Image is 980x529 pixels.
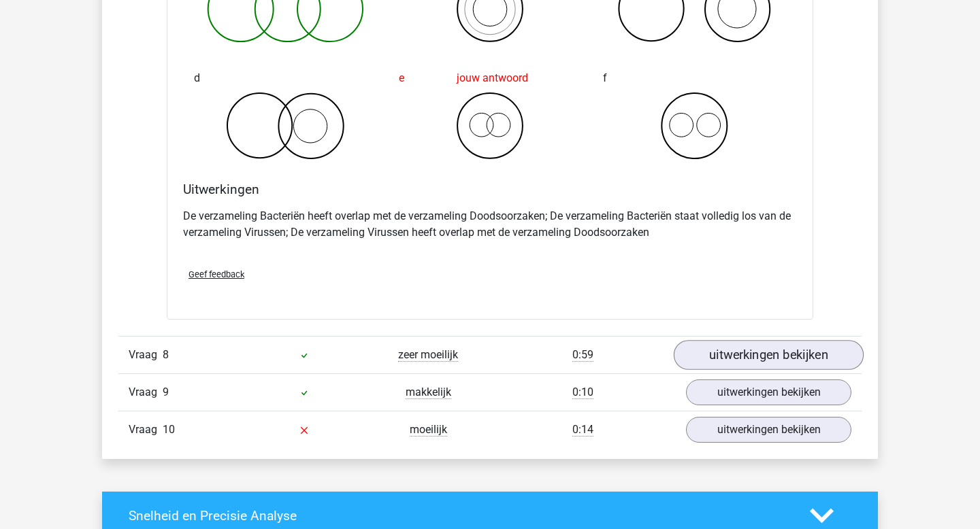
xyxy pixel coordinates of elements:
[183,182,797,197] h4: Uitwerkingen
[686,417,851,443] a: uitwerkingen bekijken
[572,386,593,399] span: 0:10
[674,340,864,370] a: uitwerkingen bekijken
[572,348,593,362] span: 0:59
[163,423,175,436] span: 10
[189,269,244,279] span: Geef feedback
[129,422,163,438] span: Vraag
[129,508,789,524] h4: Snelheid en Precisie Analyse
[686,379,851,405] a: uitwerkingen bekijken
[572,423,593,437] span: 0:14
[406,386,451,399] span: makkelijk
[194,65,200,92] span: d
[129,384,163,400] span: Vraag
[399,65,582,92] div: jouw antwoord
[398,348,458,362] span: zeer moeilijk
[163,386,169,398] span: 9
[129,347,163,363] span: Vraag
[163,348,169,361] span: 8
[399,65,404,92] span: e
[410,423,447,437] span: moeilijk
[603,65,607,92] span: f
[183,208,797,241] p: De verzameling Bacteriën heeft overlap met de verzameling Doodsoorzaken; De verzameling Bacteriën...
